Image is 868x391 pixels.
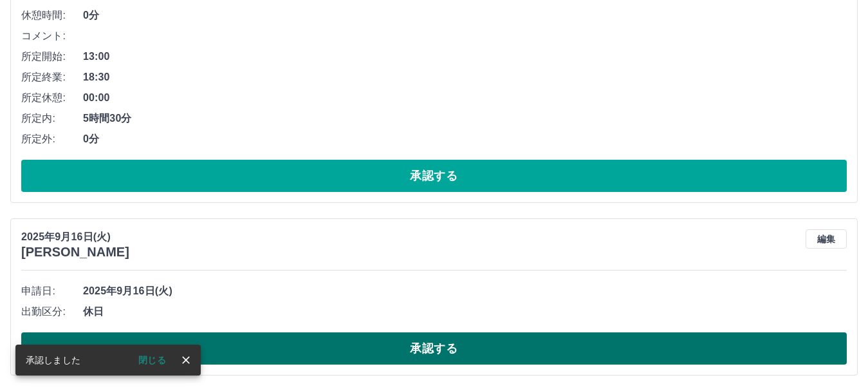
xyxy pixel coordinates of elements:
[806,229,847,249] button: 編集
[21,49,83,64] span: 所定開始:
[21,131,83,147] span: 所定外:
[176,350,196,370] button: close
[21,304,83,319] span: 出勤区分:
[83,70,847,85] span: 18:30
[26,348,80,372] div: 承認しました
[83,8,847,23] span: 0分
[21,8,83,23] span: 休憩時間:
[83,131,847,147] span: 0分
[83,111,847,126] span: 5時間30分
[21,90,83,106] span: 所定休憩:
[21,283,83,299] span: 申請日:
[21,111,83,126] span: 所定内:
[83,90,847,106] span: 00:00
[21,70,83,85] span: 所定終業:
[21,28,83,44] span: コメント:
[83,49,847,64] span: 13:00
[83,283,847,299] span: 2025年9月16日(火)
[21,160,847,192] button: 承認する
[128,350,176,370] button: 閉じる
[21,245,129,260] h3: [PERSON_NAME]
[21,332,847,365] button: 承認する
[83,304,847,319] span: 休日
[21,229,129,245] p: 2025年9月16日(火)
